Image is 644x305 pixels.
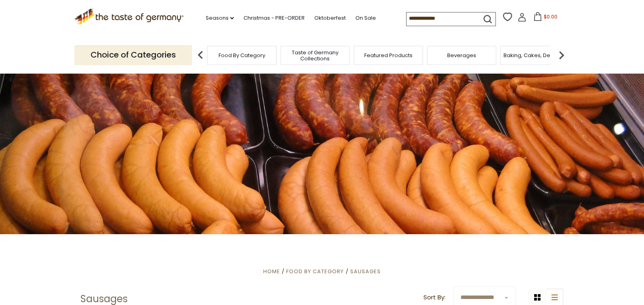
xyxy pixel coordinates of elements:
[192,47,208,63] img: previous arrow
[447,52,476,58] a: Beverages
[423,293,446,303] label: Sort By:
[283,49,347,62] a: Taste of Germany Collections
[553,47,570,63] img: next arrow
[350,268,381,275] a: Sausages
[504,52,566,58] a: Baking, Cakes, Desserts
[74,45,192,65] p: Choice of Categories
[80,293,128,305] h1: Sausages
[355,14,376,23] a: On Sale
[544,13,557,20] span: $0.00
[244,14,305,23] a: Christmas - PRE-ORDER
[364,52,413,58] a: Featured Products
[263,268,280,275] a: Home
[219,52,265,58] a: Food By Category
[286,268,344,275] a: Food By Category
[528,12,562,24] button: $0.00
[206,14,234,23] a: Seasons
[314,14,346,23] a: Oktoberfest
